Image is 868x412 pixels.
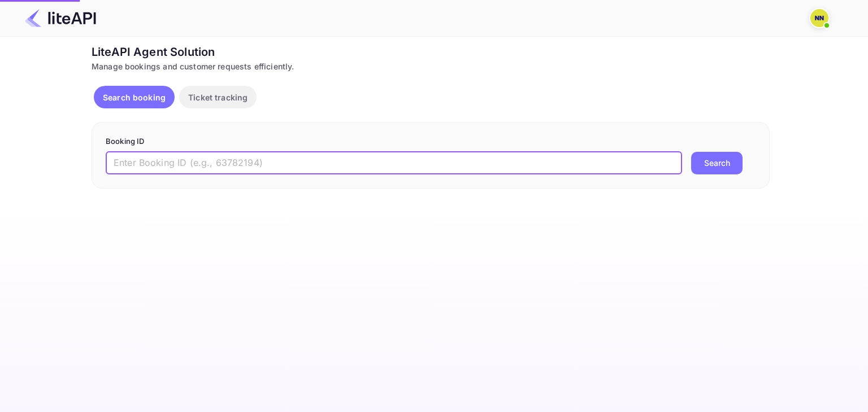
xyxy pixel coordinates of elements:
[691,152,743,174] button: Search
[810,9,828,27] img: N/A N/A
[25,9,96,27] img: LiteAPI Logo
[106,136,756,147] p: Booking ID
[106,152,682,174] input: Enter Booking ID (e.g., 63782194)
[188,91,248,103] p: Ticket tracking
[92,60,770,72] div: Manage bookings and customer requests efficiently.
[103,91,166,103] p: Search booking
[92,43,770,60] div: LiteAPI Agent Solution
